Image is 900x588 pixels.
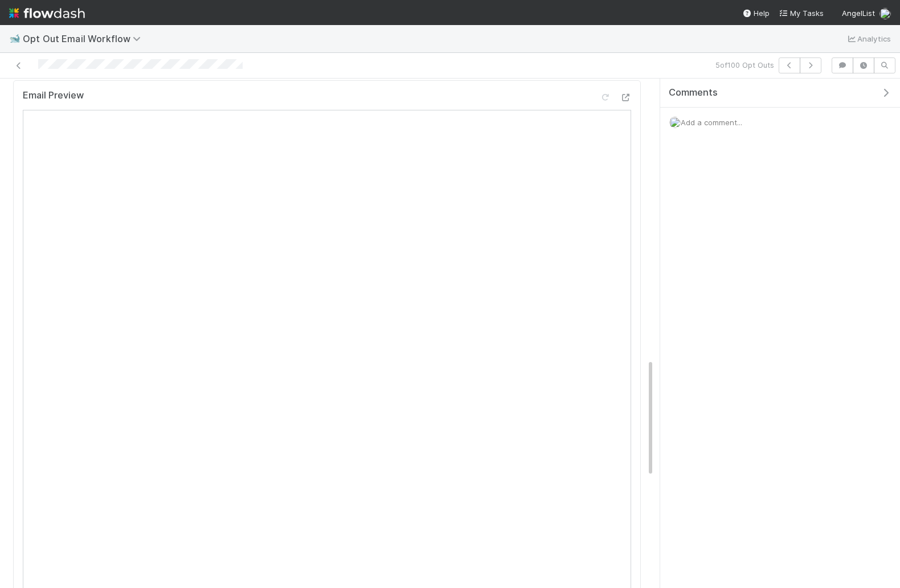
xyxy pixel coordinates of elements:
[681,118,742,127] span: Add a comment...
[669,117,681,128] img: avatar_2de93f86-b6c7-4495-bfe2-fb093354a53c.png
[715,59,774,71] span: 5 of 100 Opt Outs
[779,7,824,19] a: My Tasks
[742,7,770,19] div: Help
[842,9,875,18] span: AngelList
[23,33,146,44] span: Opt Out Email Workflow
[846,32,891,46] a: Analytics
[23,90,84,101] h5: Email Preview
[669,87,718,98] span: Comments
[879,8,891,19] img: avatar_2de93f86-b6c7-4495-bfe2-fb093354a53c.png
[9,3,85,23] img: logo-inverted-e16ddd16eac7371096b0.svg
[779,9,824,18] span: My Tasks
[9,34,21,43] span: 🐋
